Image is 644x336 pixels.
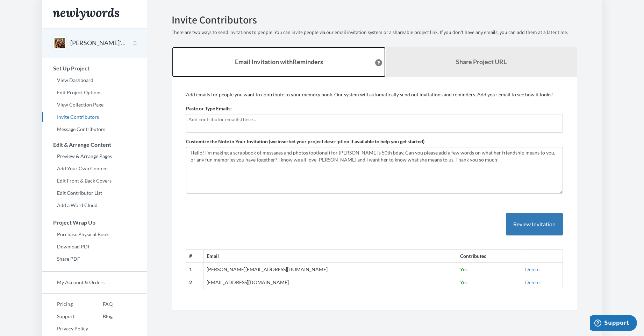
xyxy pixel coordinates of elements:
a: Support [42,311,88,322]
a: Share PDF [42,254,147,264]
a: Purchase Physical Book [42,229,147,240]
a: View Dashboard [42,75,147,85]
input: Add contributor email(s) here... [188,116,560,123]
th: Email [203,250,457,263]
h2: Invite Contributors [172,14,577,26]
a: Message Contributors [42,124,147,135]
button: Review Invitation [506,213,563,236]
iframe: Opens a widget where you can chat to one of our agents [590,315,637,332]
a: Add a Word Cloud [42,200,147,211]
a: Pricing [42,299,88,309]
h3: Project Wrap Up [43,219,147,226]
th: Contributed [457,250,522,263]
a: Blog [88,311,113,322]
label: Customize the Note in Your Invitation (we inserted your project description if available to help ... [186,138,424,145]
a: FAQ [88,299,113,309]
td: [EMAIL_ADDRESS][DOMAIN_NAME] [203,276,457,289]
a: Preview & Arrange Pages [42,151,147,162]
a: Privacy Policy [42,323,88,334]
a: Delete [525,266,539,272]
th: 2 [186,276,204,289]
td: [PERSON_NAME][EMAIL_ADDRESS][DOMAIN_NAME] [203,263,457,276]
label: Paste or Type Emails: [186,105,232,112]
a: Invite Contributors [42,112,147,122]
a: Edit Project Options [42,87,147,98]
a: Edit Front & Back Covers [42,176,147,186]
h3: Edit & Arrange Content [43,142,147,148]
th: 1 [186,263,204,276]
strong: Email Invitation with Reminders [235,58,323,66]
a: Delete [525,279,539,285]
p: There are two ways to send invitations to people. You can invite people via our email invitation ... [172,29,577,36]
h3: Set Up Project [43,65,147,71]
a: Add Your Own Content [42,163,147,174]
a: Download PDF [42,241,147,252]
img: Newlywords logo [53,8,119,20]
span: Yes [460,266,467,272]
a: Edit Contributor List [42,188,147,198]
a: My Account & Orders [42,277,147,288]
span: Yes [460,279,467,285]
th: # [186,250,204,263]
b: Share Project URL [456,58,507,66]
button: [PERSON_NAME]'s 50th bday! [70,39,127,48]
p: Add emails for people you want to contribute to your memory book. Our system will automatically s... [186,91,563,98]
a: View Collection Page [42,100,147,110]
textarea: Hi everyone! I'm making a scrapbook of messages and photos (optional) for [PERSON_NAME]'s 50th bd... [186,147,563,194]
